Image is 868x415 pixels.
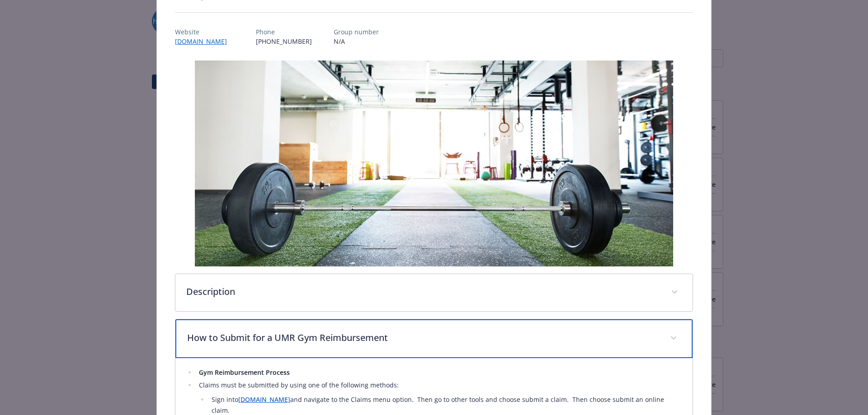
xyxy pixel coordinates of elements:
a: [DOMAIN_NAME] [238,395,290,404]
p: Description [186,285,660,298]
p: How to Submit for a UMR Gym Reimbursement [187,331,660,345]
p: Group number [334,27,379,37]
a: [DOMAIN_NAME] [175,37,234,46]
p: Phone [256,27,312,37]
p: Website [175,27,234,37]
img: banner [195,61,673,266]
p: [PHONE_NUMBER] [256,37,312,46]
p: N/A [334,37,379,46]
div: How to Submit for a UMR Gym Reimbursement [175,319,693,358]
div: Description [175,274,693,311]
strong: Gym Reimbursement Process [199,368,290,377]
